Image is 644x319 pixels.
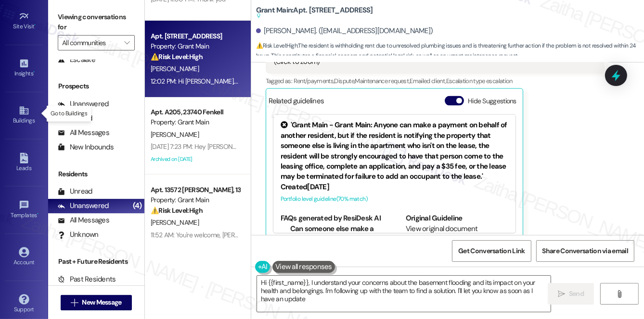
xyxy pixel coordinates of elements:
li: Can someone else make a rent payment on my behalf? [290,224,383,245]
i:  [558,290,565,298]
textarea: Hi {{first_name}}, I understand your concerns about the basement flooding and its impact on your ... [257,276,551,312]
input: All communities [62,35,119,50]
div: Unknown [58,230,99,240]
a: Insights • [5,55,43,81]
button: New Message [61,295,132,310]
div: [PERSON_NAME]. ([EMAIL_ADDRESS][DOMAIN_NAME]) [256,26,433,36]
i:  [71,299,78,307]
span: : The resident is withholding rent due to unresolved plumbing issues and is threatening further a... [256,41,644,61]
a: Leads [5,150,43,176]
a: Support [5,291,43,317]
span: Emailed client , [410,77,446,85]
div: Apt. A205, 23740 Fenkell [151,107,240,117]
a: Buildings [5,102,43,128]
span: New Message [82,297,121,307]
div: Archived on [DATE] [150,153,241,165]
div: Property: Grant Main [151,41,240,51]
div: Prospects [48,81,144,91]
span: [PERSON_NAME] [151,218,199,227]
div: Past + Future Residents [48,257,144,267]
div: All Messages [58,215,109,225]
div: 'Grant Main - Grant Main: Anyone can make a payment on behalf of another resident, but if the res... [281,120,508,182]
div: (4) [130,198,144,213]
div: Past Residents [58,274,116,284]
div: Property: Grant Main [151,195,240,205]
div: View original document here [406,224,508,245]
div: Escalate [58,55,95,65]
span: Dispute , [334,77,355,85]
span: [PERSON_NAME] [151,64,199,73]
a: Templates • [5,197,43,223]
div: Unanswered [58,99,109,109]
div: Unread [58,186,92,196]
span: • [35,22,36,28]
div: Related guidelines [269,96,324,110]
b: Grant Main: Apt. [STREET_ADDRESS] [256,5,373,21]
span: • [33,69,35,75]
span: Get Conversation Link [458,246,525,256]
i:  [616,290,623,298]
b: FAQs generated by ResiDesk AI [281,213,381,223]
div: Created [DATE] [281,182,508,192]
div: Portfolio level guideline ( 70 % match) [281,194,508,204]
button: Send [548,283,594,305]
div: Property: Grant Main [151,117,240,127]
div: Unanswered [58,201,109,211]
label: Hide Suggestions [468,96,516,106]
div: [DATE] 7:23 PM: Hey [PERSON_NAME], we appreciate your text! We'll be back at 11AM to help you out... [151,142,575,151]
span: Rent/payments , [294,77,335,85]
div: All Messages [58,128,109,138]
strong: ⚠️ Risk Level: High [256,42,297,49]
span: Escalation type escalation [446,77,513,85]
a: Site Visit • [5,8,43,34]
strong: ⚠️ Risk Level: High [151,206,203,215]
div: Apt. [STREET_ADDRESS] [151,31,240,41]
div: Unread [58,113,92,123]
i:  [124,39,129,47]
span: [PERSON_NAME] [151,130,199,139]
label: Viewing conversations for [58,10,135,35]
span: Maintenance request , [355,77,410,85]
span: • [37,210,39,217]
button: Share Conversation via email [536,240,634,262]
div: 11:52 AM: You're welcome, [PERSON_NAME]! [151,231,272,239]
button: Get Conversation Link [452,240,531,262]
span: Send [569,289,584,299]
div: Apt. 13572 [PERSON_NAME], 13572 [PERSON_NAME] [151,185,240,195]
span: Share Conversation via email [542,246,628,256]
div: New Inbounds [58,142,114,152]
a: Account [5,244,43,270]
strong: ⚠️ Risk Level: High [151,52,203,61]
p: Go to Buildings [51,110,87,118]
div: Tagged as: [266,74,605,88]
b: Original Guideline [406,213,463,223]
div: Residents [48,169,144,179]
